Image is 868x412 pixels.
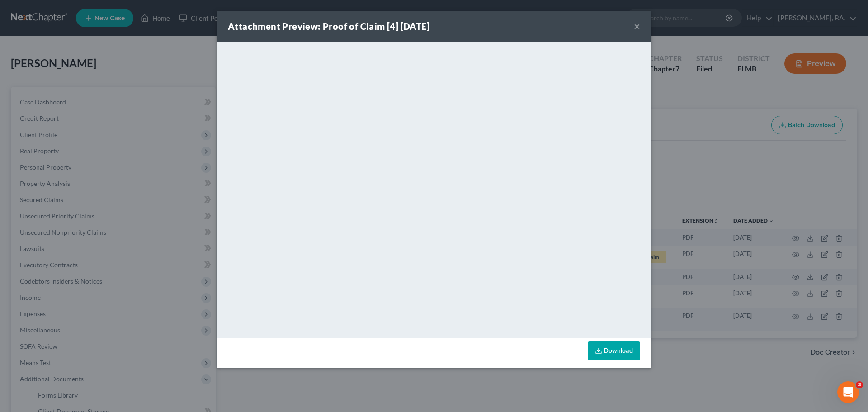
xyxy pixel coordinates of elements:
[228,21,429,32] strong: Attachment Preview: Proof of Claim [4] [DATE]
[217,42,651,336] iframe: <object ng-attr-data='[URL][DOMAIN_NAME]' type='application/pdf' width='100%' height='650px'></ob...
[588,341,640,360] a: Download
[837,381,859,403] iframe: Intercom live chat
[634,21,640,32] button: ×
[856,381,863,388] span: 3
